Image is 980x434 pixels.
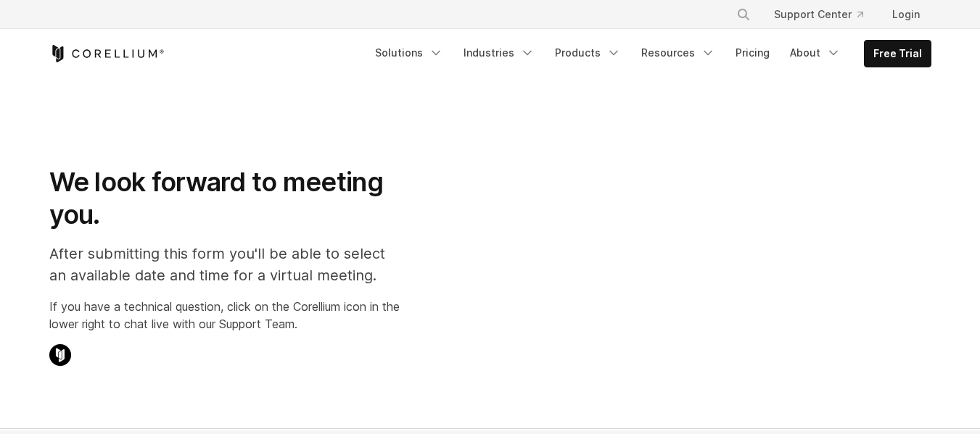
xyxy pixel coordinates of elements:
[781,40,849,66] a: About
[881,1,931,28] a: Login
[762,1,875,28] a: Support Center
[49,166,400,231] h1: We look forward to meeting you.
[730,1,757,28] button: Search
[865,41,931,67] a: Free Trial
[455,40,543,66] a: Industries
[633,40,724,66] a: Resources
[49,243,400,286] p: After submitting this form you'll be able to select an available date and time for a virtual meet...
[719,1,931,28] div: Navigation Menu
[49,344,71,366] img: Corellium Chat Icon
[546,40,630,66] a: Products
[366,40,931,67] div: Navigation Menu
[366,40,452,66] a: Solutions
[727,40,778,66] a: Pricing
[49,298,400,333] p: If you have a technical question, click on the Corellium icon in the lower right to chat live wit...
[49,45,165,62] a: Corellium Home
